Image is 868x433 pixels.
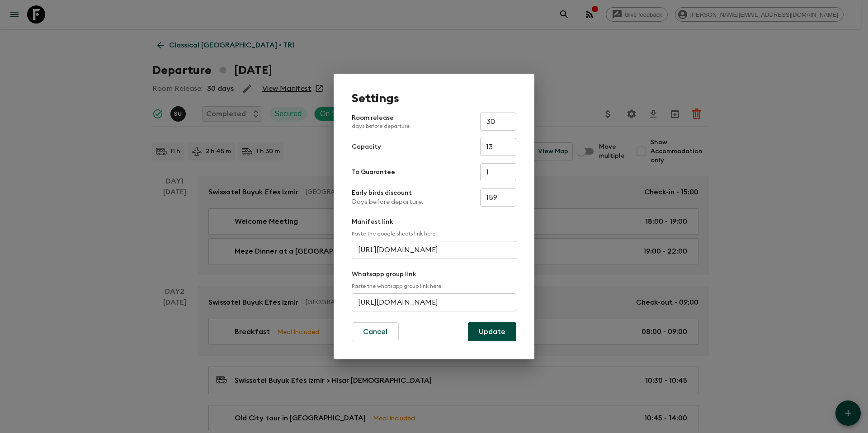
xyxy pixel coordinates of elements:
p: Whatsapp group link [352,270,516,279]
p: Paste the google sheets link here [352,230,516,237]
p: Paste the whatsapp group link here [352,282,516,290]
input: e.g. 14 [480,138,516,156]
input: e.g. https://chat.whatsapp.com/... [352,293,516,311]
p: Manifest link [352,217,516,226]
p: Capacity [352,142,381,151]
p: Early birds discount [352,188,423,198]
button: Cancel [352,322,399,341]
input: e.g. 30 [480,113,516,131]
input: e.g. 4 [480,163,516,181]
input: e.g. https://docs.google.com/spreadsheets/d/1P7Zz9v8J0vXy1Q/edit#gid=0 [352,241,516,259]
p: Days before departure. [352,198,423,207]
p: days before departure [352,122,410,130]
p: To Guarantee [352,168,395,177]
button: Update [468,322,516,341]
input: e.g. 180 [480,188,516,207]
h1: Settings [352,92,516,105]
p: Room release [352,113,410,130]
